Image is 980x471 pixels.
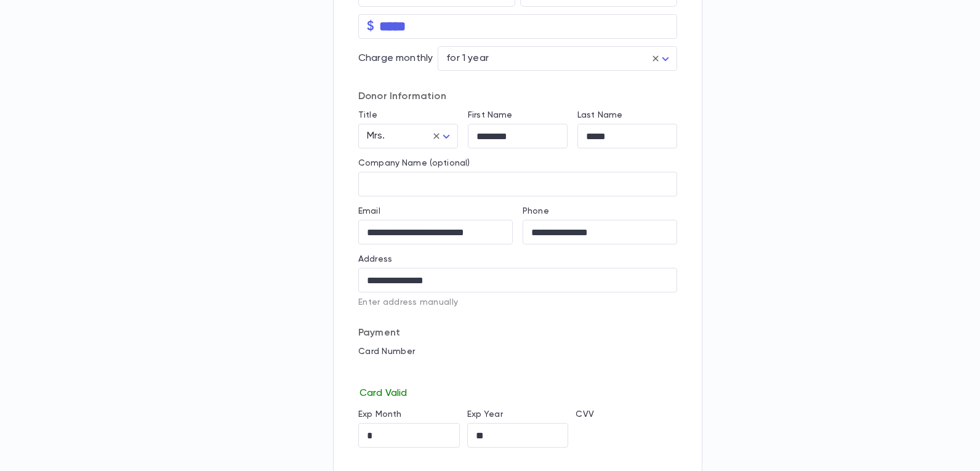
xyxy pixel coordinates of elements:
[577,110,622,120] label: Last Name
[367,131,385,141] span: Mrs.
[358,158,470,168] label: Company Name (optional)
[358,206,380,216] label: Email
[358,347,677,356] p: Card Number
[358,409,401,419] label: Exp Month
[358,52,433,65] p: Charge monthly
[358,297,677,307] p: Enter address manually
[358,110,377,120] label: Title
[358,124,458,148] div: Mrs.
[576,409,677,419] p: CVV
[358,254,392,264] label: Address
[358,91,677,103] p: Donor Information
[367,20,374,33] p: $
[446,54,489,63] span: for 1 year
[358,327,677,339] p: Payment
[523,206,549,216] label: Phone
[467,409,503,419] label: Exp Year
[358,360,677,385] iframe: card
[468,110,512,120] label: First Name
[358,385,677,400] p: Card Valid
[438,47,677,71] div: for 1 year
[576,423,677,448] iframe: cvv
